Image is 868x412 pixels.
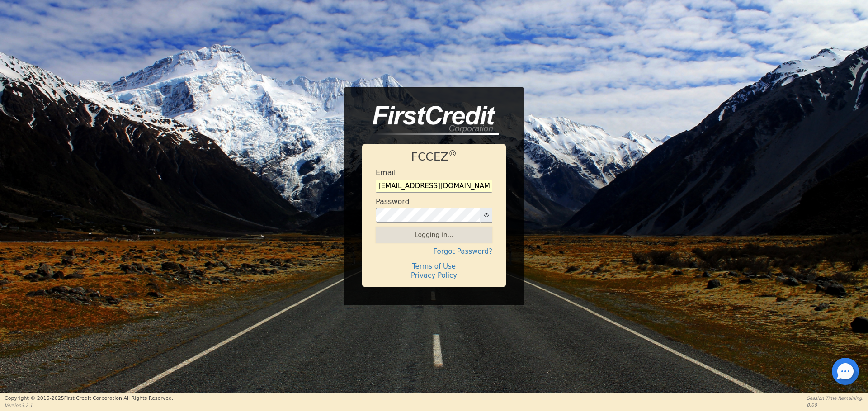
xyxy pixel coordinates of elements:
h4: Forgot Password? [376,247,492,256]
p: Session Time Remaining: [807,395,863,402]
p: Copyright © 2015- 2025 First Credit Corporation. [5,395,173,403]
input: password [376,208,481,223]
h4: Email [376,168,396,177]
p: 0:00 [807,402,863,408]
h4: Password [376,197,410,206]
h4: Terms of Use [376,262,492,270]
h1: FCCEZ [376,150,492,164]
img: logo-CMu_cnol.png [362,106,499,136]
input: Enter email [376,180,492,193]
h4: Privacy Policy [376,271,492,279]
span: All Rights Reserved. [123,395,173,401]
sup: ® [448,149,457,158]
p: Version 3.2.1 [5,402,173,409]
